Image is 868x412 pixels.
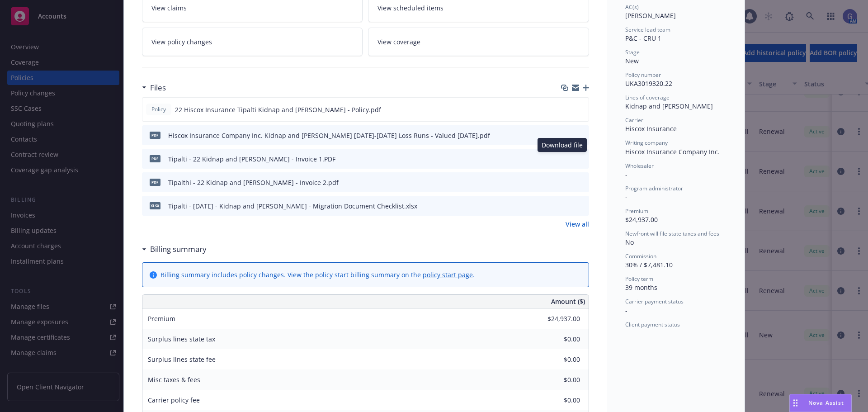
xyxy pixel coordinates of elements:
div: Download file [538,138,587,152]
span: PDF [150,155,160,162]
a: View all [566,219,589,229]
span: Policy term [625,275,653,283]
span: P&C - CRU 1 [625,34,661,43]
span: View claims [151,3,187,13]
div: Hiscox Insurance Company Inc. Kidnap and [PERSON_NAME] [DATE]-[DATE] Loss Runs - Valued [DATE].pdf [168,131,490,140]
div: Billing summary [142,243,207,255]
span: Policy [150,105,168,114]
span: - [625,193,627,201]
div: Tipalthi - 22 Kidnap and [PERSON_NAME] - Invoice 2.pdf [168,178,339,187]
span: No [625,238,634,246]
span: AC(s) [625,3,639,11]
div: Tipalti - [DATE] - Kidnap and [PERSON_NAME] - Migration Document Checklist.xlsx [168,201,417,211]
button: download file [563,201,570,211]
span: [PERSON_NAME] [625,11,676,20]
div: Drag to move [790,394,801,412]
div: Tipalti - 22 Kidnap and [PERSON_NAME] - Invoice 1.PDF [168,154,335,164]
h3: Billing summary [150,243,207,255]
span: Premium [148,314,175,323]
span: Misc taxes & fees [148,375,200,384]
span: New [625,57,639,65]
button: preview file [577,154,585,164]
span: - [625,306,627,315]
button: download file [562,105,570,114]
button: download file [563,178,570,187]
button: preview file [577,201,585,211]
span: 30% / $7,481.10 [625,260,673,269]
span: - [625,329,627,337]
span: Hiscox Insurance Company Inc. [625,147,720,156]
button: preview file [577,131,585,140]
h3: Files [150,82,166,94]
span: 22 Hiscox Insurance Tipalti Kidnap and [PERSON_NAME] - Policy.pdf [175,105,381,114]
button: download file [561,154,570,164]
span: 39 months [625,283,657,292]
input: 0.00 [527,393,585,407]
span: Commission [625,252,656,260]
span: Policy number [625,71,661,79]
span: Client payment status [625,321,680,328]
input: 0.00 [527,312,585,326]
span: Surplus lines state tax [148,335,215,343]
span: View coverage [377,37,420,47]
span: pdf [150,132,160,138]
div: Files [142,82,166,94]
span: Wholesaler [625,162,654,170]
input: 0.00 [527,332,585,346]
a: View policy changes [142,28,363,56]
span: View scheduled items [377,3,443,13]
span: Surplus lines state fee [148,355,216,364]
span: Premium [625,207,648,215]
span: xlsx [150,202,160,209]
button: download file [563,131,570,140]
span: View policy changes [151,37,212,47]
span: Kidnap and [PERSON_NAME] [625,102,713,110]
a: policy start page [423,270,473,279]
span: pdf [150,179,160,185]
span: Nova Assist [808,399,844,407]
span: Carrier policy fee [148,396,200,404]
span: Newfront will file state taxes and fees [625,230,719,237]
span: UKA3019320.22 [625,79,672,88]
span: Stage [625,48,640,56]
button: preview file [577,178,585,187]
span: Carrier [625,116,643,124]
span: Service lead team [625,26,670,33]
span: Hiscox Insurance [625,124,677,133]
span: Amount ($) [551,297,585,306]
span: Writing company [625,139,668,147]
input: 0.00 [527,373,585,387]
span: $24,937.00 [625,215,658,224]
input: 0.00 [527,353,585,366]
span: Program administrator [625,185,683,192]
button: preview file [577,105,585,114]
button: Nova Assist [789,394,852,412]
a: View coverage [368,28,589,56]
span: Lines of coverage [625,94,670,101]
span: Carrier payment status [625,298,684,305]
span: - [625,170,627,179]
div: Billing summary includes policy changes. View the policy start billing summary on the . [160,270,475,279]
